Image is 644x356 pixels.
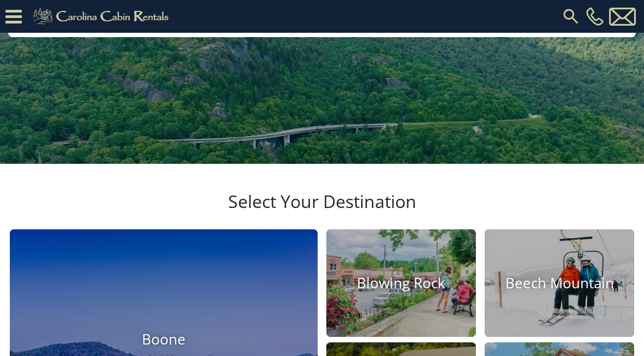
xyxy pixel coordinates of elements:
[326,275,476,292] h4: Blowing Rock
[583,7,606,26] a: [PHONE_NUMBER]
[485,229,634,337] a: Beech Mountain
[485,275,634,292] h4: Beech Mountain
[27,5,178,27] img: Khaki-logo.png
[10,331,318,348] h4: Boone
[326,229,476,337] a: Blowing Rock
[561,7,581,26] img: search-regular.svg
[8,191,636,229] h3: Select Your Destination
